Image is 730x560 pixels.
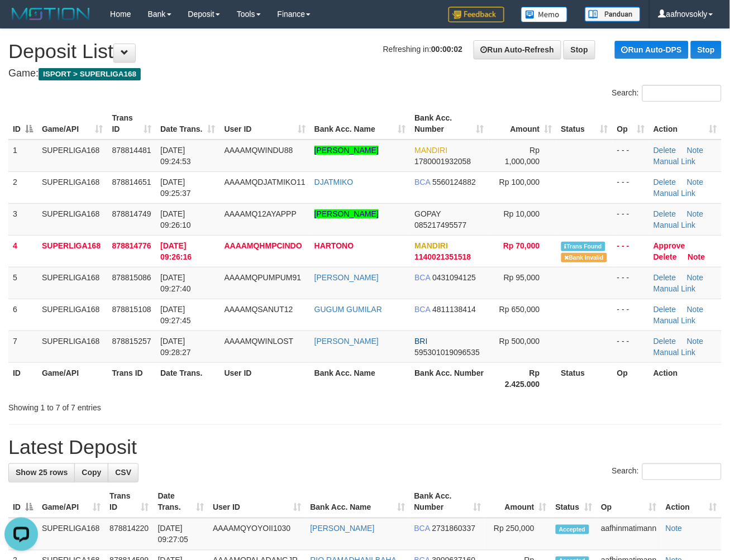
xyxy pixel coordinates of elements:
[688,252,705,261] a: Note
[37,331,108,362] td: SUPERLIGA168
[431,45,462,54] strong: 00:00:02
[653,252,677,261] a: Delete
[613,331,649,362] td: - - -
[160,337,191,357] span: [DATE] 09:28:27
[225,146,293,155] span: AAAAMQWINDU88
[108,463,139,482] a: CSV
[653,209,676,218] a: Delete
[613,299,649,331] td: - - -
[504,209,540,218] span: Rp 10,000
[37,203,108,235] td: SUPERLIGA168
[561,242,606,251] span: Similar transaction found
[8,398,296,413] div: Showing 1 to 7 of 7 entries
[220,108,310,140] th: User ID: activate to sort column ascending
[653,241,685,250] a: Approve
[489,362,557,394] th: Rp 2.425.000
[8,486,37,518] th: ID: activate to sort column descending
[687,209,704,218] a: Note
[37,108,108,140] th: Game/API: activate to sort column ascending
[8,331,37,362] td: 7
[410,362,488,394] th: Bank Acc. Number
[612,463,722,480] label: Search:
[561,253,607,262] span: Bank is not match
[414,157,471,166] span: Copy 1780001932058 to clipboard
[613,108,649,140] th: Op: activate to sort column ascending
[653,146,676,155] a: Delete
[383,45,462,54] span: Refreshing in:
[642,85,722,102] input: Search:
[649,108,722,140] th: Action: activate to sort column ascending
[597,486,661,518] th: Op: activate to sort column ascending
[112,209,151,218] span: 878814749
[449,7,504,22] img: Feedback.jpg
[642,463,722,480] input: Search:
[160,146,191,166] span: [DATE] 09:24:53
[37,486,105,518] th: Game/API: activate to sort column ascending
[310,108,411,140] th: Bank Acc. Name: activate to sort column ascending
[485,486,551,518] th: Amount: activate to sort column ascending
[414,209,441,218] span: GOPAY
[160,241,192,261] span: [DATE] 09:26:16
[310,362,411,394] th: Bank Acc. Name
[112,273,151,282] span: 878815086
[414,524,430,533] span: BCA
[39,68,141,80] span: ISPORT > SUPERLIGA168
[649,362,722,394] th: Action
[37,518,105,551] td: SUPERLIGA168
[564,40,595,59] a: Stop
[108,108,156,140] th: Trans ID: activate to sort column ascending
[653,305,676,314] a: Delete
[474,40,561,59] a: Run Auto-Refresh
[37,235,108,267] td: SUPERLIGA168
[8,6,93,22] img: MOTION_logo.png
[112,146,151,155] span: 878814481
[225,209,297,218] span: AAAAMQ12AYAPPP
[208,486,306,518] th: User ID: activate to sort column ascending
[8,267,37,299] td: 5
[314,337,379,346] a: [PERSON_NAME]
[225,337,294,346] span: AAAAMQWINLOST
[414,305,430,314] span: BCA
[314,241,354,250] a: HARTONO
[414,337,427,346] span: BRI
[653,221,696,229] a: Manual Link
[653,337,676,346] a: Delete
[74,463,108,482] a: Copy
[154,518,209,551] td: [DATE] 09:27:05
[499,178,540,186] span: Rp 100,000
[503,241,540,250] span: Rp 70,000
[314,273,379,282] a: [PERSON_NAME]
[613,267,649,299] td: - - -
[499,305,540,314] span: Rp 650,000
[314,178,354,186] a: DJATMIKO
[8,463,75,482] a: Show 25 rows
[82,468,101,477] span: Copy
[557,108,613,140] th: Status: activate to sort column ascending
[225,305,293,314] span: AAAAMQSANUT12
[612,85,722,102] label: Search:
[225,241,302,250] span: AAAAMQHMPCINDO
[8,203,37,235] td: 3
[653,178,676,186] a: Delete
[37,299,108,331] td: SUPERLIGA168
[613,235,649,267] td: - - -
[16,468,68,477] span: Show 25 rows
[8,235,37,267] td: 4
[653,273,676,282] a: Delete
[557,362,613,394] th: Status
[505,146,540,166] span: Rp 1,000,000
[653,189,696,198] a: Manual Link
[613,140,649,172] td: - - -
[414,178,430,186] span: BCA
[613,203,649,235] td: - - -
[112,305,151,314] span: 878815108
[208,518,306,551] td: AAAAMQYOYOII1030
[504,273,540,282] span: Rp 95,000
[666,524,683,533] a: Note
[112,178,151,186] span: 878814651
[4,4,38,38] button: Open LiveChat chat widget
[691,41,722,59] a: Stop
[314,209,379,218] a: [PERSON_NAME]
[8,436,722,458] h1: Latest Deposit
[432,273,476,282] span: Copy 0431094125 to clipboard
